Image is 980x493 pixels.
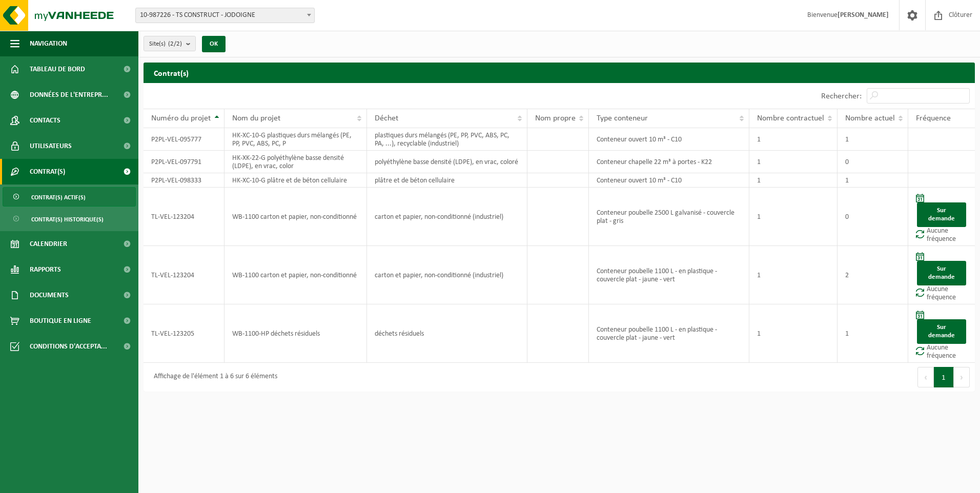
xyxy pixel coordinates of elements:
[151,114,211,122] span: Numéro du projet
[908,246,975,304] td: Aucune fréquence
[3,187,136,207] a: Contrat(s) actif(s)
[367,246,527,304] td: carton et papier, non-conditionné (industriel)
[845,114,895,122] span: Nombre actuel
[954,367,970,387] button: Next
[749,173,838,188] td: 1
[30,231,67,257] span: Calendrier
[144,128,224,151] td: P2PL-VEL-095777
[838,11,889,19] strong: [PERSON_NAME]
[367,128,527,151] td: plastiques durs mélangés (PE, PP, PVC, ABS, PC, PA, ...), recyclable (industriel)
[30,82,108,108] span: Données de l'entrepr...
[934,367,954,387] button: 1
[916,114,951,122] span: Fréquence
[589,188,749,246] td: Conteneur poubelle 2500 L galvanisé - couvercle plat - gris
[149,368,277,386] div: Affichage de l'élément 1 à 6 sur 6 éléments
[135,8,315,23] span: 10-987226 - TS CONSTRUCT - JODOIGNE
[144,151,224,173] td: P2PL-VEL-097791
[144,36,196,51] button: Site(s)(2/2)
[535,114,576,122] span: Nom propre
[30,334,107,359] span: Conditions d'accepta...
[144,188,224,246] td: TL-VEL-123204
[908,188,975,246] td: Aucune fréquence
[917,319,966,344] a: Sur demande
[908,304,975,363] td: Aucune fréquence
[30,308,91,334] span: Boutique en ligne
[168,40,182,47] count: (2/2)
[202,36,226,52] button: OK
[224,304,367,363] td: WB-1100-HP déchets résiduels
[821,92,862,100] label: Rechercher:
[144,246,224,304] td: TL-VEL-123204
[749,151,838,173] td: 1
[30,31,67,56] span: Navigation
[3,209,136,229] a: Contrat(s) historique(s)
[597,114,648,122] span: Type conteneur
[367,173,527,188] td: plâtre et de béton cellulaire
[749,188,838,246] td: 1
[144,173,224,188] td: P2PL-VEL-098333
[589,246,749,304] td: Conteneur poubelle 1100 L - en plastique - couvercle plat - jaune - vert
[30,108,60,133] span: Contacts
[749,128,838,151] td: 1
[838,151,908,173] td: 0
[757,114,824,122] span: Nombre contractuel
[30,257,61,282] span: Rapports
[589,128,749,151] td: Conteneur ouvert 10 m³ - C10
[589,173,749,188] td: Conteneur ouvert 10 m³ - C10
[589,151,749,173] td: Conteneur chapelle 22 m³ à portes - K22
[589,304,749,363] td: Conteneur poubelle 1100 L - en plastique - couvercle plat - jaune - vert
[375,114,398,122] span: Déchet
[144,63,975,83] h2: Contrat(s)
[224,173,367,188] td: HK-XC-10-G plâtre et de béton cellulaire
[838,173,908,188] td: 1
[144,304,224,363] td: TL-VEL-123205
[31,188,86,207] span: Contrat(s) actif(s)
[224,151,367,173] td: HK-XK-22-G polyéthylène basse densité (LDPE), en vrac, color
[749,304,838,363] td: 1
[838,128,908,151] td: 1
[917,367,934,387] button: Previous
[749,246,838,304] td: 1
[136,8,314,23] span: 10-987226 - TS CONSTRUCT - JODOIGNE
[224,128,367,151] td: HK-XC-10-G plastiques durs mélangés (PE, PP, PVC, ABS, PC, P
[224,188,367,246] td: WB-1100 carton et papier, non-conditionné
[838,188,908,246] td: 0
[224,246,367,304] td: WB-1100 carton et papier, non-conditionné
[31,210,104,229] span: Contrat(s) historique(s)
[30,56,85,82] span: Tableau de bord
[367,188,527,246] td: carton et papier, non-conditionné (industriel)
[917,261,966,285] a: Sur demande
[367,304,527,363] td: déchets résiduels
[367,151,527,173] td: polyéthylène basse densité (LDPE), en vrac, coloré
[838,304,908,363] td: 1
[232,114,280,122] span: Nom du projet
[149,36,182,52] span: Site(s)
[30,159,65,184] span: Contrat(s)
[30,282,69,308] span: Documents
[30,133,72,159] span: Utilisateurs
[917,202,966,227] a: Sur demande
[838,246,908,304] td: 2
